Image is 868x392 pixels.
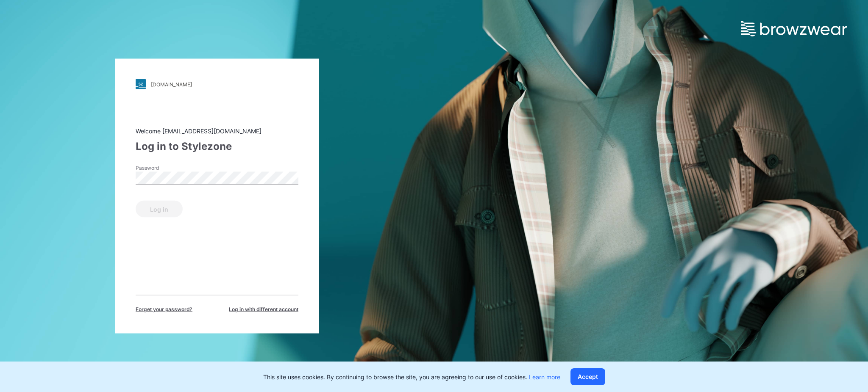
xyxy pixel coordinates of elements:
div: [DOMAIN_NAME] [151,81,192,87]
label: Password [136,164,195,172]
span: Forget your password? [136,306,192,313]
div: Log in to Stylezone [136,139,298,154]
img: browzwear-logo.e42bd6dac1945053ebaf764b6aa21510.svg [741,21,847,36]
a: Learn more [529,373,560,381]
a: [DOMAIN_NAME] [136,79,298,89]
img: stylezone-logo.562084cfcfab977791bfbf7441f1a819.svg [136,79,146,89]
span: Log in with different account [229,306,298,313]
button: Accept [570,368,605,385]
p: This site uses cookies. By continuing to browse the site, you are agreeing to our use of cookies. [263,373,560,381]
div: Welcome [EMAIL_ADDRESS][DOMAIN_NAME] [136,127,298,135]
